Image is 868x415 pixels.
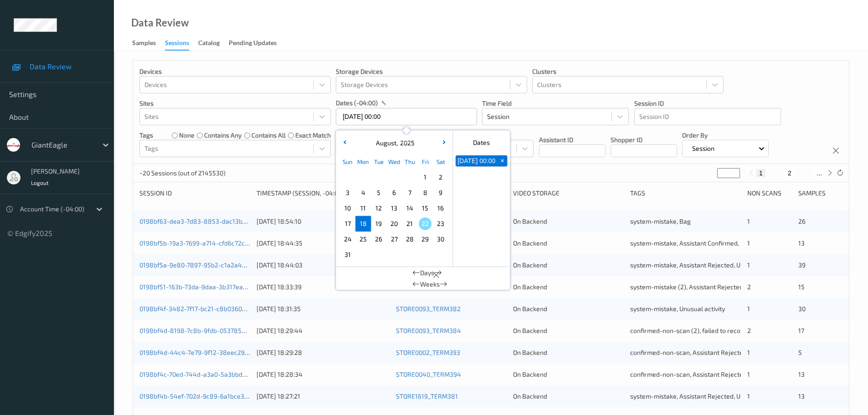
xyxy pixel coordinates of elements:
[386,247,402,262] div: Choose Wednesday September 03 of 2025
[403,202,416,215] span: 14
[433,247,448,262] div: Choose Saturday September 06 of 2025
[433,231,448,247] div: Choose Saturday August 30 of 2025
[139,392,260,400] a: 0198bf4b-54ef-702d-9c89-6a1bce31573f
[372,233,385,246] span: 26
[132,37,165,50] a: Samples
[402,154,417,169] div: Thu
[139,217,263,225] a: 0198bf63-dea3-7d83-8853-dac13b83f7e4
[355,169,371,185] div: Choose Monday July 28 of 2025
[372,202,385,215] span: 12
[386,231,402,247] div: Choose Wednesday August 27 of 2025
[257,189,390,198] div: Timestamp (Session, -04:00)
[139,67,331,76] p: Devices
[198,38,220,50] div: Catalog
[229,37,286,50] a: Pending Updates
[372,217,385,230] span: 19
[371,247,386,262] div: Choose Tuesday September 02 of 2025
[513,261,624,270] div: On Backend
[417,185,433,200] div: Choose Friday August 08 of 2025
[340,247,355,262] div: Choose Sunday August 31 of 2025
[402,200,417,216] div: Choose Thursday August 14 of 2025
[433,200,448,216] div: Choose Saturday August 16 of 2025
[357,233,370,246] span: 25
[630,305,725,313] span: system-mistake, Unusual activity
[257,282,390,292] div: [DATE] 18:33:39
[798,348,802,356] span: 5
[402,169,417,185] div: Choose Thursday July 31 of 2025
[630,217,691,225] span: system-mistake, Bag
[798,392,805,400] span: 13
[341,233,354,246] span: 24
[257,261,390,270] div: [DATE] 18:44:03
[513,304,624,313] div: On Backend
[513,392,624,401] div: On Backend
[386,200,402,216] div: Choose Wednesday August 13 of 2025
[611,135,677,144] p: Shopper ID
[198,37,229,50] a: Catalog
[419,202,431,215] span: 15
[630,189,741,198] div: Tags
[257,326,390,335] div: [DATE] 18:29:44
[433,185,448,200] div: Choose Saturday August 09 of 2025
[630,348,861,356] span: confirmed-non-scan, Assistant Rejected, product recovered, recovered product
[371,200,386,216] div: Choose Tuesday August 12 of 2025
[374,138,415,148] div: ,
[355,216,371,231] div: Choose Monday August 18 of 2025
[419,217,431,230] span: 22
[132,38,156,50] div: Samples
[386,185,402,200] div: Choose Wednesday August 06 of 2025
[513,239,624,248] div: On Backend
[371,231,386,247] div: Choose Tuesday August 26 of 2025
[340,154,355,169] div: Sun
[139,99,331,108] p: Sites
[341,248,354,261] span: 31
[402,247,417,262] div: Choose Thursday September 04 of 2025
[340,216,355,231] div: Choose Sunday August 17 of 2025
[355,247,371,262] div: Choose Monday September 01 of 2025
[419,171,431,184] span: 1
[355,231,371,247] div: Choose Monday August 25 of 2025
[798,370,805,378] span: 13
[396,370,461,378] a: STORE0040_TERM394
[747,239,750,247] span: 1
[336,67,527,76] p: Storage Devices
[341,217,354,230] span: 17
[252,131,286,140] label: contains all
[798,239,805,247] span: 13
[482,99,629,108] p: Time Field
[355,154,371,169] div: Mon
[139,131,153,140] p: Tags
[630,327,760,334] span: confirmed-non-scan (2), failed to recover (2)
[340,231,355,247] div: Choose Sunday August 24 of 2025
[434,217,447,230] span: 23
[139,261,264,269] a: 0198bf5a-9e80-7897-95b2-c1a2a427998e
[403,186,416,199] span: 7
[747,305,750,313] span: 1
[497,155,507,166] button: +
[179,131,195,140] label: none
[798,261,806,269] span: 39
[417,216,433,231] div: Choose Friday August 22 of 2025
[388,186,401,199] span: 6
[139,327,263,334] a: 0198bf4d-8198-7c8b-9fdb-053785695bed
[798,327,804,334] span: 17
[747,283,751,291] span: 2
[417,154,433,169] div: Fri
[682,131,769,140] p: Order By
[513,217,624,226] div: On Backend
[139,169,226,178] p: ~20 Sessions (out of 2145530)
[340,169,355,185] div: Choose Sunday July 27 of 2025
[355,200,371,216] div: Choose Monday August 11 of 2025
[747,348,750,356] span: 1
[747,392,750,400] span: 1
[341,186,354,199] span: 3
[357,186,370,199] span: 4
[453,134,510,151] div: Dates
[388,217,401,230] span: 20
[139,348,261,356] a: 0198bf4d-44c4-7e79-9f12-38eec291b1de
[131,18,189,27] div: Data Review
[257,392,390,401] div: [DATE] 18:27:21
[756,169,765,177] button: 1
[420,280,440,289] span: Weeks
[341,202,354,215] span: 10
